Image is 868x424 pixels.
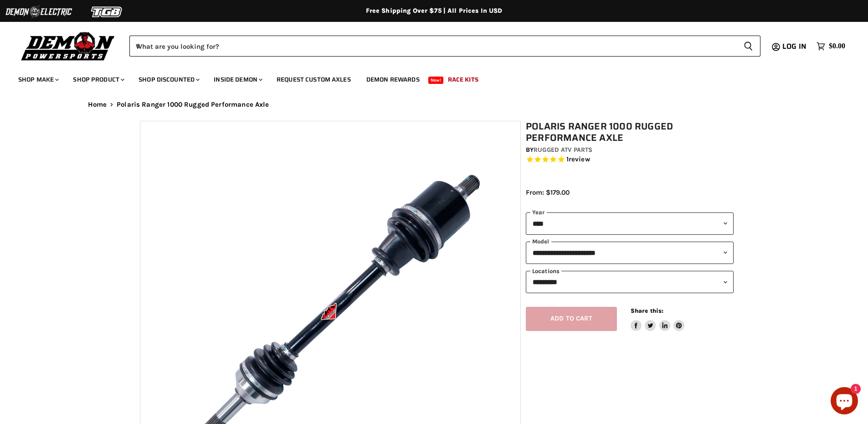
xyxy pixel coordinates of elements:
[526,212,734,235] select: year
[66,70,130,89] a: Shop Product
[117,101,269,109] span: Polaris Ranger 1000 Rugged Performance Axle
[70,7,799,15] div: Free Shipping Over $75 | All Prices In USD
[70,101,799,109] nav: Breadcrumbs
[18,30,118,62] img: Demon Powersports
[441,70,485,89] a: Race Kits
[428,77,444,84] span: New!
[526,271,734,293] select: keys
[526,121,734,144] h1: Polaris Ranger 1000 Rugged Performance Axle
[132,70,205,89] a: Shop Discounted
[5,3,73,21] img: Demon Electric Logo 2
[812,40,850,53] a: $0.00
[526,188,570,196] span: From: $179.00
[270,70,358,89] a: Request Custom Axles
[129,36,760,57] form: Product
[631,307,663,314] span: Share this:
[534,146,592,154] a: Rugged ATV Parts
[828,387,861,417] inbox-online-store-chat: Shopify online store chat
[569,155,590,164] span: review
[73,3,141,21] img: TGB Logo 2
[526,242,734,264] select: modal-name
[526,145,734,155] div: by
[11,67,843,89] ul: Main menu
[11,70,64,89] a: Shop Make
[526,155,734,165] span: Rated 5.0 out of 5 stars 1 reviews
[736,36,760,57] button: Search
[631,307,685,331] aside: Share this:
[360,70,426,89] a: Demon Rewards
[129,36,736,57] input: When autocomplete results are available use up and down arrows to review and enter to select
[566,155,590,164] span: 1 reviews
[782,41,806,52] span: Log in
[207,70,268,89] a: Inside Demon
[778,42,812,51] a: Log in
[88,101,107,109] a: Home
[829,42,845,51] span: $0.00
